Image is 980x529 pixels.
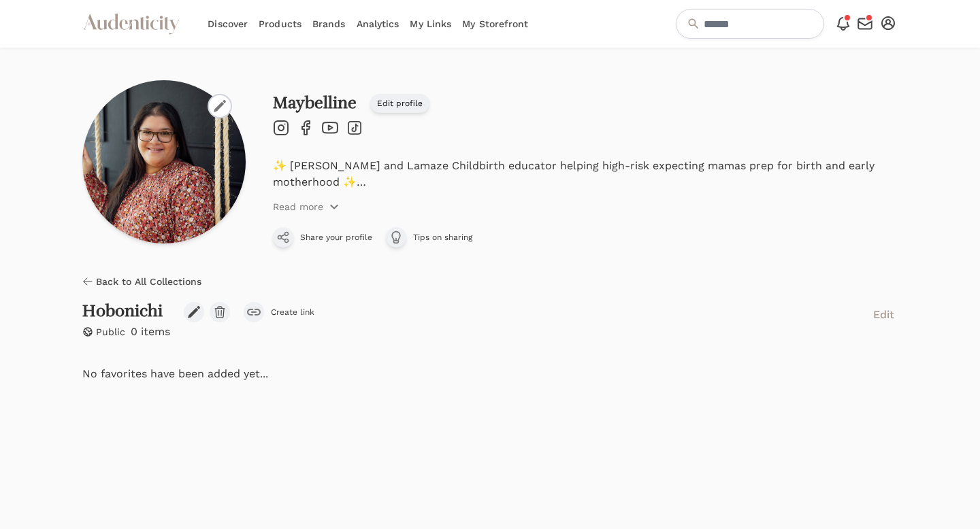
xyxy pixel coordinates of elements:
[273,200,323,214] p: Read more
[870,302,898,326] a: Edit
[271,307,314,318] span: Create link
[413,232,472,243] span: Tips on sharing
[82,80,246,243] img: Profile picture
[273,200,340,214] button: Read more
[82,302,170,321] h2: Hobonichi
[208,94,232,118] label: Change photo
[370,94,429,113] a: Edit profile
[300,232,372,243] span: Share your profile
[131,324,170,340] p: 0 items
[96,325,125,339] p: Public
[244,302,314,322] button: Create link
[273,227,372,248] button: Share your profile
[82,275,201,288] a: Back to All Collections
[273,158,897,190] p: ✨ [PERSON_NAME] and Lamaze Childbirth educator helping high-risk expecting mamas prep for birth a...
[386,227,472,248] a: Tips on sharing
[96,275,201,288] span: Back to All Collections
[873,307,894,323] span: Edit
[273,92,357,113] a: Maybelline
